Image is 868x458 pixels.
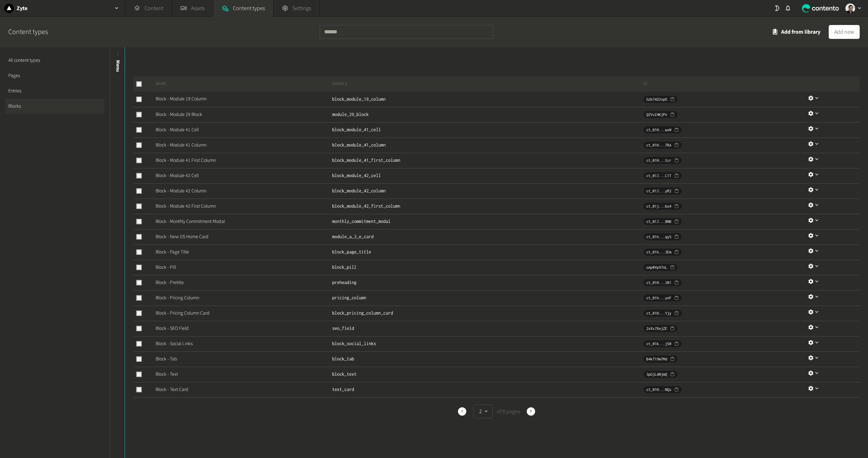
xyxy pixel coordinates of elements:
span: ct_01H...tcr [646,157,671,164]
a: Block - Pill [156,264,176,271]
button: ct_01H...NQs [644,386,682,393]
span: ct_01H...NQs [646,386,671,393]
button: Add from library [772,25,820,39]
button: Gzb7AD2vpO [644,96,678,103]
span: oAp0Vp97nL [646,264,667,270]
a: Block - Tab [156,356,177,363]
a: Block - Pretitle [156,279,184,286]
span: ct_01H...Yjy [646,310,671,316]
button: ct_01k...j50 [644,340,682,347]
h2: Zyte [17,4,27,13]
a: Block - Pricing Column [156,294,199,301]
img: Zyte [4,3,14,13]
span: ct_01h...3Em [646,249,671,255]
span: Content types [233,4,265,13]
span: B4k719m7Md [646,356,667,362]
a: Block - Module 41 First Column [156,157,216,164]
a: Block - Module 29 Block [156,111,202,118]
span: Menu [114,60,122,72]
a: Entries [6,83,104,99]
a: Block - Pricing Column Card [156,310,210,317]
button: 3pGjLdNjmQ [644,371,678,378]
span: block_module_42_cell [332,173,381,178]
span: monthly_commitment_modal [332,219,391,224]
img: Vinicius Machado [845,3,855,13]
span: ct_01J...8NB [646,218,671,225]
span: QZVvZ4KjPn [646,111,667,118]
span: of 8 pages [496,407,520,416]
button: ct_01H...wxW [644,126,682,133]
span: block_text [332,372,357,377]
span: seo_field [332,326,354,331]
a: All content types [6,53,104,68]
h2: Content types [8,27,48,37]
button: ct_01H...tcr [644,157,682,164]
span: block_pill [332,265,357,270]
a: Block - Page Title [156,249,189,256]
span: block_module_41_cell [332,127,381,132]
a: Block - Module 19 Column [156,95,206,102]
a: Block - Module 42 Column [156,188,206,194]
button: 2 [473,405,493,418]
a: Blocks [6,99,104,114]
button: ct_01J...C1T [644,172,682,179]
a: Block - Module 41 Cell [156,126,199,133]
span: ct_01h...ynF [646,295,671,301]
button: QZVvZ4KjPn [644,111,678,118]
span: block_tab [332,356,354,361]
a: Block - Module 42 Cell [156,172,199,179]
a: Pages [6,68,104,83]
button: ct_01H...301 [644,279,682,286]
a: Block - Text Card [156,386,188,393]
span: ct_01H...wxW [646,127,671,133]
span: ct_01J...C1T [646,173,671,179]
span: 3pGjLdNjmQ [646,371,667,377]
span: Gzb7AD2vpO [646,96,667,102]
span: Settings [293,4,311,13]
a: Block - Social Links [156,340,193,347]
a: Block - Text [156,371,178,378]
a: Block - New DS Home Card [156,233,208,240]
th: Name [150,76,332,92]
span: ct_01k...j50 [646,341,671,347]
button: ct_01h...qy5 [644,233,682,240]
button: ct_01J...yR2 [644,188,682,194]
span: block_pricing_column_card [332,310,393,316]
button: B4k719m7Md [644,356,678,363]
span: block_module_19_column [332,97,386,102]
span: ct_01h...qy5 [646,234,671,240]
th: Handle [332,76,644,92]
span: block_module_41_first_column [332,158,400,163]
button: Add new [829,25,860,39]
span: preheading [332,280,357,285]
button: ct_01h...3Em [644,249,682,256]
button: ct_01J...8NB [644,218,682,225]
button: ct_01H...Yjy [644,310,682,317]
button: ct_01H...7RA [644,142,682,149]
button: oAp0Vp97nL [644,264,678,271]
span: block_module_41_column [332,142,386,148]
span: ct_01H...301 [646,280,671,286]
span: pricing_column [332,295,366,300]
button: ct_01j...bs4 [644,203,682,210]
span: module_a_3_e_card [332,234,374,239]
button: 2xXvJXejZE [644,325,678,332]
span: text_card [332,387,354,392]
a: Block - Module 42 First Column [156,203,216,210]
span: block_module_42_column [332,188,386,193]
th: ID [643,76,808,92]
span: ct_01H...7RA [646,142,671,148]
span: module_29_block [332,112,369,117]
button: ct_01h...ynF [644,294,682,301]
span: 2xXvJXejZE [646,325,667,332]
span: block_page_title [332,249,371,255]
span: block_module_42_first_column [332,203,400,209]
a: Block - SEO Field [156,325,189,332]
span: ct_01j...bs4 [646,203,671,209]
span: ct_01J...yR2 [646,188,671,194]
a: Block - Module 41 Column [156,142,206,149]
a: Block - Monthly Commitment Modal [156,218,225,225]
span: block_social_links [332,341,376,346]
